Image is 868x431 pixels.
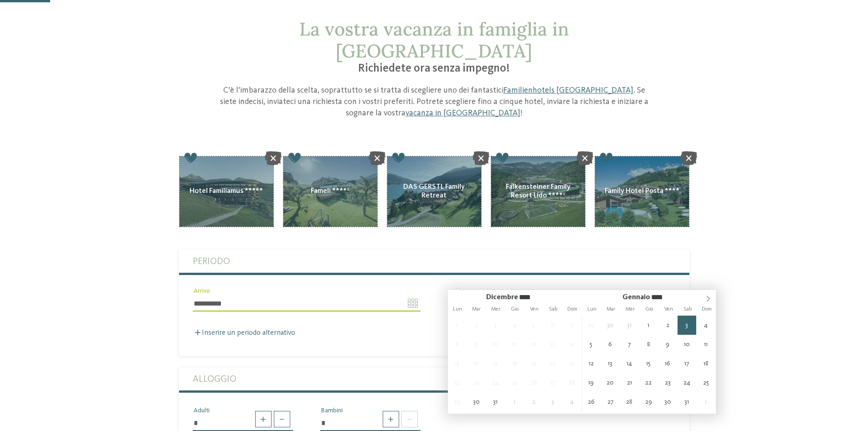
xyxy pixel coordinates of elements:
[448,354,467,373] span: Dicembre 15, 2025
[467,316,486,335] span: Dicembre 2, 2025
[601,316,620,335] span: Dicembre 30, 2025
[678,306,697,312] span: Sab
[358,63,510,74] span: Richiedete ora senza impegno!
[486,316,505,335] span: Dicembre 3, 2025
[601,373,620,392] span: Gennaio 20, 2026
[582,392,601,411] span: Gennaio 26, 2026
[524,306,544,312] span: Ven
[563,354,582,373] span: Dicembre 21, 2025
[505,392,524,411] span: Gennaio 1, 2026
[620,316,639,335] span: Dicembre 31, 2025
[518,293,545,301] input: Year
[524,316,544,335] span: Dicembre 5, 2025
[678,373,697,392] span: Gennaio 24, 2026
[658,392,678,411] span: Gennaio 30, 2026
[563,306,582,312] span: Dom
[658,335,678,354] span: Gennaio 9, 2026
[467,373,486,392] span: Dicembre 23, 2025
[658,354,678,373] span: Gennaio 16, 2026
[467,354,486,373] span: Dicembre 16, 2025
[467,392,486,411] span: Dicembre 30, 2025
[563,316,582,335] span: Dicembre 7, 2025
[486,354,505,373] span: Dicembre 17, 2025
[697,316,716,335] span: Gennaio 4, 2026
[486,335,505,354] span: Dicembre 10, 2025
[658,373,678,392] span: Gennaio 23, 2026
[697,373,716,392] span: Gennaio 25, 2026
[193,368,676,390] label: Alloggio
[448,306,467,312] span: Lun
[563,392,582,411] span: Gennaio 4, 2026
[622,294,650,301] span: Gennaio
[678,354,697,373] span: Gennaio 17, 2026
[650,293,678,301] input: Year
[448,373,467,392] span: Dicembre 22, 2025
[406,109,520,117] a: vacanza in [GEOGRAPHIC_DATA]
[621,306,640,312] span: Mer
[639,392,658,411] span: Gennaio 29, 2026
[639,373,658,392] span: Gennaio 22, 2026
[697,306,716,312] span: Dom
[299,17,569,62] span: La vostra vacanza in famiglia in [GEOGRAPHIC_DATA]
[486,373,505,392] span: Dicembre 24, 2025
[193,250,676,273] label: Periodo
[505,306,524,312] span: Gio
[582,354,601,373] span: Gennaio 12, 2026
[448,335,467,354] span: Dicembre 8, 2025
[544,392,563,411] span: Gennaio 3, 2026
[486,306,505,312] span: Mer
[697,335,716,354] span: Gennaio 11, 2026
[544,373,563,392] span: Dicembre 27, 2025
[601,306,621,312] span: Mar
[448,316,467,335] span: Dicembre 1, 2025
[639,335,658,354] span: Gennaio 8, 2026
[448,392,467,411] span: Dicembre 29, 2025
[601,392,620,411] span: Gennaio 27, 2026
[544,335,563,354] span: Dicembre 13, 2025
[620,373,639,392] span: Gennaio 21, 2026
[639,316,658,335] span: Gennaio 1, 2026
[697,354,716,373] span: Gennaio 18, 2026
[639,354,658,373] span: Gennaio 15, 2026
[544,306,563,312] span: Sab
[486,294,518,301] span: Dicembre
[620,354,639,373] span: Gennaio 14, 2026
[658,316,678,335] span: Gennaio 2, 2026
[218,85,651,119] p: C’è l’imbarazzo della scelta, soprattutto se si tratta di scegliere uno dei fantastici . Se siete...
[678,335,697,354] span: Gennaio 10, 2026
[505,373,524,392] span: Dicembre 25, 2025
[697,392,716,411] span: Febbraio 1, 2026
[678,392,697,411] span: Gennaio 31, 2026
[486,392,505,411] span: Dicembre 31, 2025
[193,329,295,337] label: Inserire un periodo alternativo
[524,335,544,354] span: Dicembre 12, 2025
[620,392,639,411] span: Gennaio 28, 2026
[640,306,659,312] span: Gio
[544,316,563,335] span: Dicembre 6, 2025
[503,86,633,94] a: Familienhotels [GEOGRAPHIC_DATA]
[505,354,524,373] span: Dicembre 18, 2025
[505,335,524,354] span: Dicembre 11, 2025
[582,306,601,312] span: Lun
[563,335,582,354] span: Dicembre 14, 2025
[505,316,524,335] span: Dicembre 4, 2025
[544,354,563,373] span: Dicembre 20, 2025
[563,373,582,392] span: Dicembre 28, 2025
[620,335,639,354] span: Gennaio 7, 2026
[601,335,620,354] span: Gennaio 6, 2026
[601,354,620,373] span: Gennaio 13, 2026
[659,306,678,312] span: Ven
[582,335,601,354] span: Gennaio 5, 2026
[467,306,486,312] span: Mar
[524,354,544,373] span: Dicembre 19, 2025
[524,373,544,392] span: Dicembre 26, 2025
[582,373,601,392] span: Gennaio 19, 2026
[524,392,544,411] span: Gennaio 2, 2026
[678,316,697,335] span: Gennaio 3, 2026
[582,316,601,335] span: Dicembre 29, 2025
[467,335,486,354] span: Dicembre 9, 2025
